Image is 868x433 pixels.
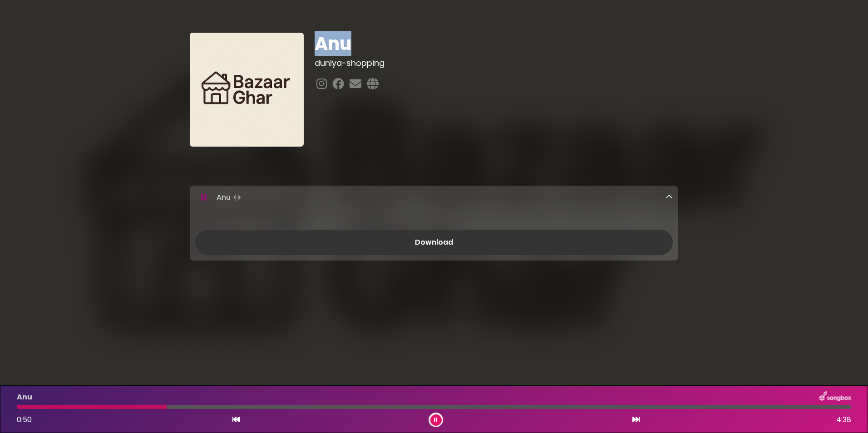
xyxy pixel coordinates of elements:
img: 4vGZ4QXSguwBTn86kXf1 [190,33,304,147]
h1: Anu [315,33,678,54]
h3: duniya-shopping [315,58,678,68]
img: waveform4.gif [231,191,243,204]
a: Download [195,230,673,255]
p: Anu [217,191,243,204]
